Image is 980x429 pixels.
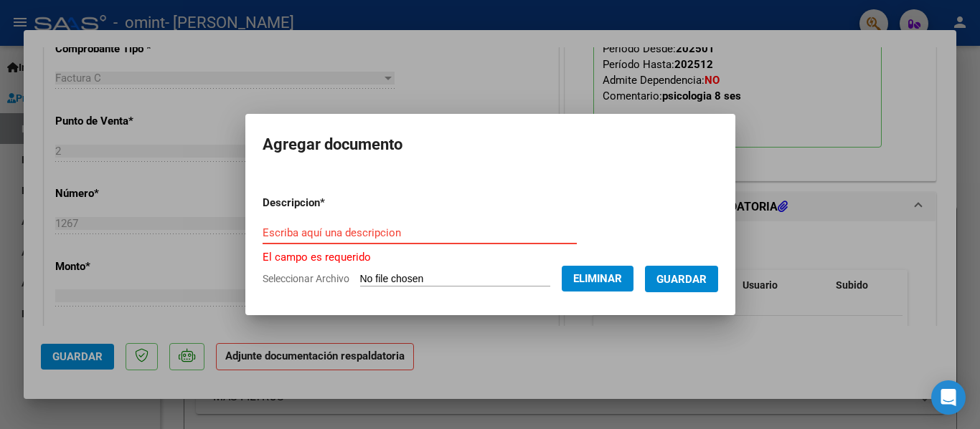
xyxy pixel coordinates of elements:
p: El campo es requerido [263,249,718,266]
p: Descripcion [263,195,400,211]
h2: Agregar documento [263,131,718,158]
div: Open Intercom Messenger [931,380,966,415]
button: Eliminar [562,266,633,291]
button: Guardar [645,266,718,292]
span: Eliminar [573,272,622,285]
span: Guardar [656,273,707,286]
span: Seleccionar Archivo [263,273,349,284]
